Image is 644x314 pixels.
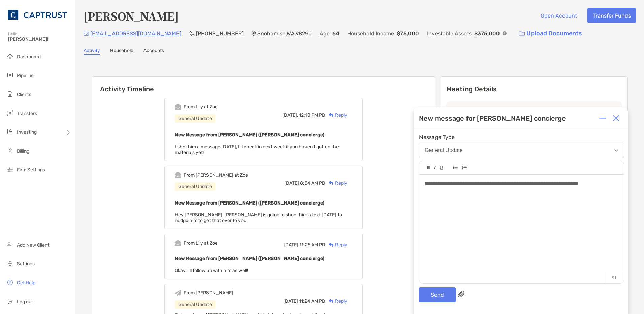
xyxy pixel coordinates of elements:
[175,212,342,223] span: Hey [PERSON_NAME]! [PERSON_NAME] is going to shoot him a text [DATE] to nudge him to get that ove...
[329,299,334,303] img: Reply icon
[503,31,507,35] img: Info Icon
[284,242,298,248] span: [DATE]
[17,280,35,286] span: Get Help
[329,113,334,117] img: Reply icon
[84,48,100,55] a: Activity
[17,167,45,173] span: Firm Settings
[320,29,330,38] p: Age
[175,240,181,246] img: Event icon
[300,180,325,186] span: 8:54 AM PD
[458,291,464,297] img: paperclip attachments
[283,298,298,304] span: [DATE]
[299,298,325,304] span: 11:24 AM PD
[515,26,586,41] a: Upload Documents
[184,104,218,110] div: From Lily at Zoe
[175,104,181,110] img: Event icon
[196,29,244,38] p: [PHONE_NUMBER]
[92,77,435,93] h6: Activity Timeline
[282,112,298,118] span: [DATE],
[325,180,347,187] div: Reply
[329,181,334,185] img: Reply icon
[175,144,339,155] span: I shot him a message [DATE], I'll check in next week if you haven't gotten the materials yet!
[419,114,566,122] div: New message for [PERSON_NAME] concierge
[84,32,89,36] img: Email Icon
[17,242,49,248] span: Add New Client
[419,287,456,302] button: Send
[325,241,347,248] div: Reply
[299,112,325,118] span: 12:10 PM PD
[299,242,325,248] span: 11:25 AM PD
[604,272,624,283] p: 91
[440,166,443,170] img: Editor control icon
[6,90,14,98] img: clients icon
[427,166,430,169] img: Editor control icon
[17,148,29,154] span: Billing
[17,92,31,97] span: Clients
[175,200,324,206] b: New Message from [PERSON_NAME] ([PERSON_NAME] concierge)
[425,147,463,153] div: General Update
[175,290,181,296] img: Event icon
[332,29,339,38] p: 64
[175,300,215,309] div: General Update
[17,299,33,305] span: Log out
[17,261,35,267] span: Settings
[419,143,624,158] button: General Update
[175,132,324,138] b: New Message from [PERSON_NAME] ([PERSON_NAME] concierge)
[453,166,458,169] img: Editor control icon
[535,8,582,23] button: Open Account
[6,259,14,268] img: settings icon
[325,297,347,305] div: Reply
[6,241,14,249] img: add_new_client icon
[397,29,419,38] p: $75,000
[419,134,624,140] span: Message Type
[175,172,181,178] img: Event icon
[446,85,622,93] p: Meeting Details
[252,31,256,36] img: Location Icon
[427,29,472,38] p: Investable Assets
[6,128,14,136] img: investing icon
[184,172,248,178] div: From [PERSON_NAME] at Zoe
[434,166,436,169] img: Editor control icon
[599,115,606,122] img: Expand or collapse
[329,243,334,247] img: Reply icon
[462,166,467,170] img: Editor control icon
[17,73,34,78] span: Pipeline
[175,256,324,261] b: New Message from [PERSON_NAME] ([PERSON_NAME] concierge)
[17,129,37,135] span: Investing
[84,8,179,24] h4: [PERSON_NAME]
[184,290,233,296] div: From [PERSON_NAME]
[587,8,636,23] button: Transfer Funds
[17,54,41,60] span: Dashboard
[6,297,14,305] img: logout icon
[8,3,67,27] img: CAPTRUST Logo
[6,147,14,155] img: billing icon
[184,240,218,246] div: From Lily at Zoe
[110,48,133,55] a: Household
[6,71,14,79] img: pipeline icon
[347,29,394,38] p: Household Income
[474,29,500,38] p: $375,000
[90,29,181,38] p: [EMAIL_ADDRESS][DOMAIN_NAME]
[6,109,14,117] img: transfers icon
[519,31,525,36] img: button icon
[257,29,312,38] p: Snohomish , WA , 98290
[175,268,248,273] span: Okay, I'll follow up with him as well!
[189,31,195,36] img: Phone Icon
[614,149,618,152] img: Open dropdown arrow
[6,278,14,286] img: get-help icon
[17,111,37,116] span: Transfers
[6,165,14,174] img: firm-settings icon
[284,180,299,186] span: [DATE]
[143,48,164,55] a: Accounts
[175,114,215,123] div: General Update
[325,112,347,119] div: Reply
[613,115,619,122] img: Close
[6,52,14,60] img: dashboard icon
[8,36,71,42] span: [PERSON_NAME]!
[175,182,215,191] div: General Update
